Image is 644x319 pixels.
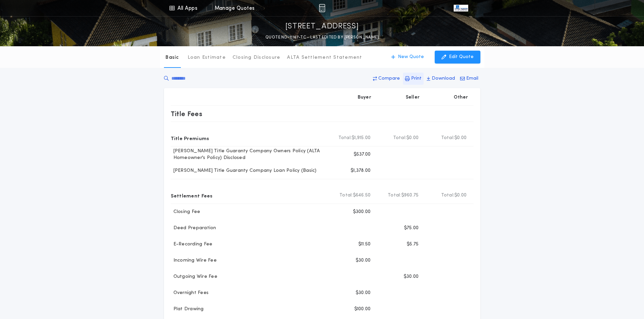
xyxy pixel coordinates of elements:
[338,135,352,141] b: Total:
[171,306,204,313] p: Plat Drawing
[449,54,474,60] p: Edit Quote
[319,4,325,12] img: img
[404,225,419,232] p: $75.00
[358,94,371,101] p: Buyer
[287,54,362,61] p: ALTA Settlement Statement
[356,257,371,264] p: $30.00
[351,167,371,174] p: $1,378.00
[441,192,455,199] b: Total:
[171,148,328,161] p: [PERSON_NAME] Title Guaranty Company Owners Policy (ALTA Homeowner's Policy) Disclosed
[404,273,419,280] p: $30.00
[265,34,379,41] p: QUOTE ND-11167-TC - LAST EDITED BY [PERSON_NAME]
[454,94,468,101] p: Other
[171,273,217,280] p: Outgoing Wire Fee
[171,108,202,119] p: Title Fees
[171,209,200,215] p: Closing Fee
[171,167,317,174] p: [PERSON_NAME] Title Guaranty Company Loan Policy (Basic)
[352,135,371,141] span: $1,915.00
[458,73,480,85] button: Email
[356,290,371,296] p: $30.00
[353,192,371,199] span: $646.50
[398,54,424,60] p: New Quote
[406,135,419,141] span: $0.00
[411,75,422,82] p: Print
[171,241,213,248] p: E-Recording Fee
[354,151,371,158] p: $537.00
[435,51,480,63] button: Edit Quote
[171,290,209,296] p: Overnight Fees
[406,94,420,101] p: Seller
[432,75,455,82] p: Download
[285,21,359,32] p: [STREET_ADDRESS]
[454,135,467,141] span: $0.00
[371,73,402,85] button: Compare
[339,192,353,199] b: Total:
[454,192,467,199] span: $0.00
[188,54,226,61] p: Loan Estimate
[454,5,468,11] img: vs-icon
[384,51,431,63] button: New Quote
[407,241,419,248] p: $5.75
[378,75,400,82] p: Compare
[171,190,213,201] p: Settlement Fees
[388,192,401,199] b: Total:
[466,75,478,82] p: Email
[171,225,216,232] p: Deed Preparation
[358,241,371,248] p: $11.50
[233,54,281,61] p: Closing Disclosure
[403,73,424,85] button: Print
[393,135,407,141] b: Total:
[425,73,457,85] button: Download
[354,306,371,313] p: $100.00
[171,257,217,264] p: Incoming Wire Fee
[441,135,455,141] b: Total:
[353,209,371,215] p: $300.00
[171,133,209,143] p: Title Premiums
[401,192,419,199] span: $960.75
[165,54,179,61] p: Basic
